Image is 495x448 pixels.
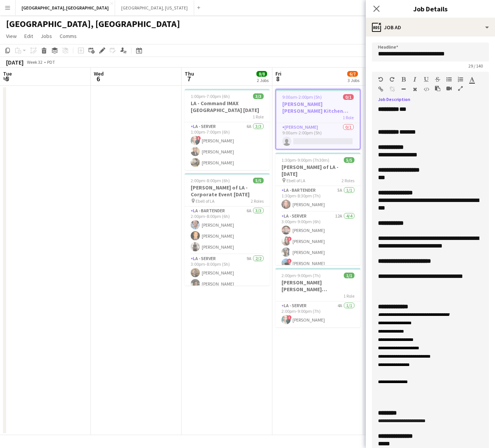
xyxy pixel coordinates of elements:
span: Edit [24,33,33,39]
button: Unordered List [446,76,452,82]
span: Ebell of LA [196,198,215,204]
app-job-card: 2:00pm-9:00pm (7h)1/1[PERSON_NAME] [PERSON_NAME] [GEOGRAPHIC_DATA][PERSON_NAME][DEMOGRAPHIC_DATA]... [275,268,361,327]
app-card-role: LA - Server6A3/31:00pm-7:00pm (6h)![PERSON_NAME][PERSON_NAME][PERSON_NAME] [185,122,270,170]
span: 2:00pm-9:00pm (7h) [282,273,321,278]
span: 5 [2,74,12,83]
span: 2 Roles [251,198,264,204]
button: Underline [424,76,429,82]
app-card-role: LA - Bartender5A1/11:30pm-8:30pm (7h)[PERSON_NAME] [275,186,361,212]
span: Week 32 [25,59,44,65]
div: 2 Jobs [257,77,269,83]
button: HTML Code [424,86,429,92]
span: 29 / 140 [462,63,489,69]
button: Ordered List [458,76,463,82]
h3: [PERSON_NAME] of LA - [DATE] [275,164,361,177]
button: Paste as plain text [435,85,440,91]
button: [GEOGRAPHIC_DATA], [US_STATE] [115,0,194,15]
span: 1 Role [253,114,264,120]
button: Undo [378,76,383,82]
button: Strikethrough [435,76,440,82]
span: Tue [3,70,12,77]
button: Insert video [446,85,452,91]
span: 8/8 [256,71,267,77]
h3: LA - Command IMAX [GEOGRAPHIC_DATA] [DATE] [185,100,270,114]
span: ! [287,315,292,320]
div: [DATE] [6,58,24,66]
button: Bold [401,76,406,82]
span: ! [196,136,201,140]
span: Thu [185,70,194,77]
app-job-card: 2:00pm-8:00pm (6h)5/5[PERSON_NAME] of LA - Corporate Event [DATE] Ebell of LA2 RolesLA - Bartende... [185,173,270,286]
app-card-role: LA - Bartender6A3/32:00pm-8:00pm (6h)[PERSON_NAME][PERSON_NAME][PERSON_NAME] [185,207,270,254]
span: 9 [365,74,375,83]
button: Fullscreen [458,85,463,91]
a: Edit [21,31,36,41]
button: Italic [412,76,418,82]
app-job-card: 1:30pm-9:00pm (7h30m)5/5[PERSON_NAME] of LA - [DATE] Ebell of LA2 RolesLA - Bartender5A1/11:30pm-... [275,153,361,265]
span: Fri [275,70,282,77]
h3: Job Details [366,4,495,14]
span: 7 [183,74,194,83]
app-card-role: LA - Server9A2/23:00pm-8:00pm (5h)[PERSON_NAME][PERSON_NAME] [185,254,270,291]
span: 2 Roles [342,178,354,183]
button: Insert Link [378,86,383,92]
span: 1:00pm-7:00pm (6h) [191,93,230,99]
span: 1 Role [343,293,354,299]
app-card-role: LA - Server12A4/43:00pm-9:00pm (6h)[PERSON_NAME]![PERSON_NAME][PERSON_NAME]![PERSON_NAME] [275,212,361,271]
span: 6/7 [347,71,358,77]
span: 1/1 [344,273,354,278]
h1: [GEOGRAPHIC_DATA], [GEOGRAPHIC_DATA] [6,18,180,30]
span: ! [287,259,292,263]
span: 5/5 [344,157,354,163]
button: Text Color [469,76,474,82]
span: Ebell of LA [286,178,305,183]
app-card-role: [PERSON_NAME]0/19:00am-2:00pm (5h) [276,123,360,149]
button: Clear Formatting [412,86,418,92]
span: Jobs [41,33,52,39]
button: [GEOGRAPHIC_DATA], [GEOGRAPHIC_DATA] [16,0,115,15]
span: View [6,33,17,39]
span: 6 [93,74,104,83]
app-job-card: 9:00am-2:00pm (5h)0/1[PERSON_NAME] [PERSON_NAME] Kitchen [DATE]1 Role[PERSON_NAME]0/19:00am-2:00p... [275,89,361,150]
app-job-card: 1:00pm-7:00pm (6h)3/3LA - Command IMAX [GEOGRAPHIC_DATA] [DATE]1 RoleLA - Server6A3/31:00pm-7:00p... [185,89,270,170]
app-card-role: LA - Server4A1/12:00pm-9:00pm (7h)![PERSON_NAME] [275,301,361,327]
a: View [3,31,20,41]
span: 0/1 [343,94,354,100]
span: 8 [274,74,282,83]
div: 3 Jobs [348,77,359,83]
span: ! [287,237,292,241]
h3: [PERSON_NAME] [PERSON_NAME] Kitchen [DATE] [276,101,360,114]
span: 1:30pm-9:00pm (7h30m) [282,157,329,163]
span: Wed [94,70,104,77]
span: Comms [60,33,77,39]
span: 1 Role [343,115,354,120]
span: 5/5 [253,178,264,183]
div: Job Ad [366,18,495,36]
span: 3/3 [253,93,264,99]
span: 9:00am-2:00pm (5h) [282,94,322,100]
button: Horizontal Line [401,86,406,92]
div: PDT [47,59,55,65]
h3: [PERSON_NAME] [PERSON_NAME] [GEOGRAPHIC_DATA][PERSON_NAME][DEMOGRAPHIC_DATA] [DATE] [275,279,361,293]
button: Redo [389,76,395,82]
h3: [PERSON_NAME] of LA - Corporate Event [DATE] [185,184,270,198]
a: Comms [57,31,80,41]
a: Jobs [38,31,55,41]
span: 2:00pm-8:00pm (6h) [191,178,230,183]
